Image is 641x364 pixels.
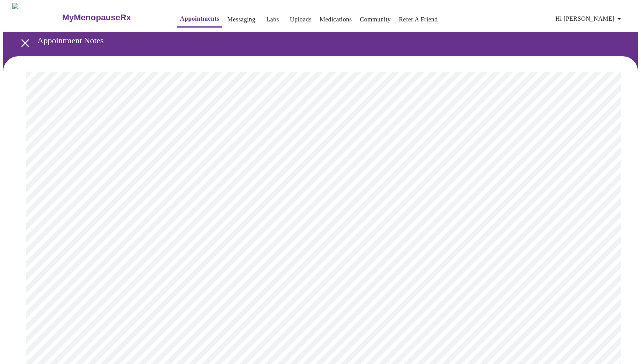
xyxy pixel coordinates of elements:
[38,36,598,46] h3: Appointment Notes
[180,13,219,24] a: Appointments
[224,12,258,27] button: Messaging
[396,12,441,27] button: Refer a Friend
[320,14,352,25] a: Medications
[360,14,391,25] a: Community
[290,14,312,25] a: Uploads
[14,32,36,54] button: open drawer
[266,14,279,25] a: Labs
[61,4,162,31] a: MyMenopauseRx
[316,12,355,27] button: Medications
[399,14,438,25] a: Refer a Friend
[177,11,222,28] button: Appointments
[62,13,131,23] h3: MyMenopauseRx
[287,12,315,27] button: Uploads
[227,14,255,25] a: Messaging
[357,12,394,27] button: Community
[552,11,627,26] button: Hi [PERSON_NAME]
[261,12,285,27] button: Labs
[12,3,61,32] img: MyMenopauseRx Logo
[556,13,624,24] span: Hi [PERSON_NAME]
